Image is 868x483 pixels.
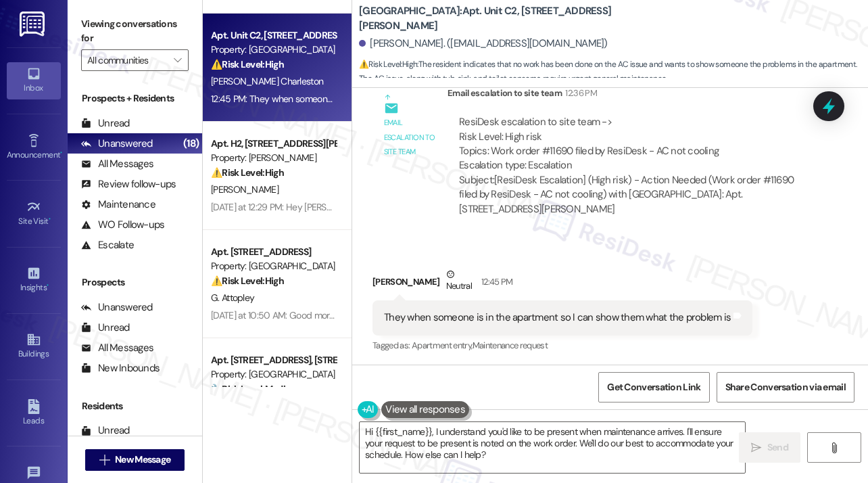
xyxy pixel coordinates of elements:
[81,238,134,252] div: Escalate
[7,195,61,232] a: Site Visit •
[725,380,846,394] span: Share Conversation via email
[829,442,839,453] i: 
[359,57,868,87] span: : The resident indicates that no work has been done on the AC issue and wants to show someone the...
[20,11,47,37] img: ResiDesk Logo
[211,183,279,195] span: [PERSON_NAME]
[211,353,336,367] div: Apt. [STREET_ADDRESS], [STREET_ADDRESS]
[81,198,155,212] div: Maintenance
[359,37,608,51] div: [PERSON_NAME]. ([EMAIL_ADDRESS][DOMAIN_NAME])
[211,166,284,179] strong: ⚠️ Risk Level: High
[211,245,336,259] div: Apt. [STREET_ADDRESS]
[359,59,417,70] strong: ⚠️ Risk Level: High
[459,115,805,173] div: ResiDesk escalation to site team -> Risk Level: High risk Topics: Work order #11690 filed by Resi...
[99,455,110,465] i: 
[87,49,167,71] input: All communities
[717,372,854,402] button: Share Conversation via email
[751,442,761,453] i: 
[459,173,805,216] div: Subject: [ResiDesk Escalation] (High risk) - Action Needed (Work order #11690 filed by ResiDesk -...
[359,4,629,33] b: [GEOGRAPHIC_DATA]: Apt. Unit C2, [STREET_ADDRESS][PERSON_NAME]
[372,336,752,355] div: Tagged as:
[384,116,437,159] div: Email escalation to site team
[7,395,61,432] a: Leads
[81,361,160,375] div: New Inbounds
[47,281,49,290] span: •
[211,292,254,304] span: G. Attopley
[81,116,130,131] div: Unread
[473,340,548,351] span: Maintenance request
[7,62,61,99] a: Inbox
[115,453,170,467] span: New Message
[60,148,62,158] span: •
[211,259,336,273] div: Property: [GEOGRAPHIC_DATA]
[68,275,202,290] div: Prospects
[360,422,745,473] textarea: Hi {{first_name}}, I understand you'd like to be present when maintenance arrives. I'll ensure yo...
[174,55,181,66] i: 
[81,14,189,49] label: Viewing conversations for
[478,275,513,289] div: 12:45 PM
[81,321,130,335] div: Unread
[211,43,336,57] div: Property: [GEOGRAPHIC_DATA]
[211,58,284,70] strong: ⚠️ Risk Level: High
[68,399,202,413] div: Residents
[211,137,336,151] div: Apt. H2, [STREET_ADDRESS][PERSON_NAME]
[412,340,473,351] span: Apartment entry ,
[443,267,475,296] div: Neutral
[7,328,61,365] a: Buildings
[211,28,336,43] div: Apt. Unit C2, [STREET_ADDRESS][PERSON_NAME]
[81,177,176,191] div: Review follow-ups
[211,151,336,165] div: Property: [PERSON_NAME]
[211,383,299,395] strong: 🔧 Risk Level: Medium
[211,75,323,87] span: [PERSON_NAME] Charleston
[598,372,709,402] button: Get Conversation Link
[81,137,153,151] div: Unanswered
[49,214,51,224] span: •
[211,275,284,287] strong: ⚠️ Risk Level: High
[211,201,854,213] div: [DATE] at 12:29 PM: Hey [PERSON_NAME]! I fell behind on rent and need resources or to work out a ...
[81,423,130,438] div: Unread
[81,341,153,355] div: All Messages
[81,218,164,232] div: WO Follow-ups
[81,300,153,315] div: Unanswered
[607,380,700,394] span: Get Conversation Link
[85,449,185,471] button: New Message
[211,93,566,105] div: 12:45 PM: They when someone is in the apartment so I can show them what the problem is
[180,133,202,154] div: (18)
[562,86,597,100] div: 12:36 PM
[81,157,153,171] div: All Messages
[767,440,788,455] span: Send
[211,367,336,382] div: Property: [GEOGRAPHIC_DATA]
[372,267,752,300] div: [PERSON_NAME]
[739,432,800,463] button: Send
[384,310,731,325] div: They when someone is in the apartment so I can show them what the problem is
[7,262,61,298] a: Insights •
[448,86,817,105] div: Email escalation to site team
[68,91,202,106] div: Prospects + Residents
